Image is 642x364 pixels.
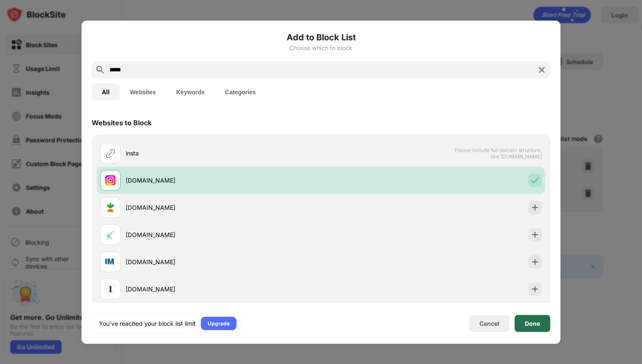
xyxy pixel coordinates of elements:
[105,284,115,294] img: favicons
[126,149,321,158] div: insta
[99,319,196,327] div: You’ve reached your block list limit
[208,319,230,327] div: Upgrade
[525,320,540,327] div: Done
[454,147,542,159] span: Please include full domain structure, like [DOMAIN_NAME]
[105,202,115,212] img: favicons
[126,285,321,293] div: [DOMAIN_NAME]
[92,118,152,127] div: Websites to Block
[105,229,115,240] img: favicons
[479,320,499,327] div: Cancel
[126,176,321,185] div: [DOMAIN_NAME]
[105,148,115,158] img: url.svg
[166,83,215,100] button: Keywords
[92,44,550,51] div: Choose which to block
[126,230,321,239] div: [DOMAIN_NAME]
[126,257,321,266] div: [DOMAIN_NAME]
[215,83,266,100] button: Categories
[105,175,115,185] img: favicons
[126,203,321,212] div: [DOMAIN_NAME]
[105,257,115,267] img: favicons
[120,83,166,100] button: Websites
[95,65,105,75] img: search.svg
[537,65,547,75] img: search-close
[92,31,550,43] h6: Add to Block List
[92,83,120,100] button: All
